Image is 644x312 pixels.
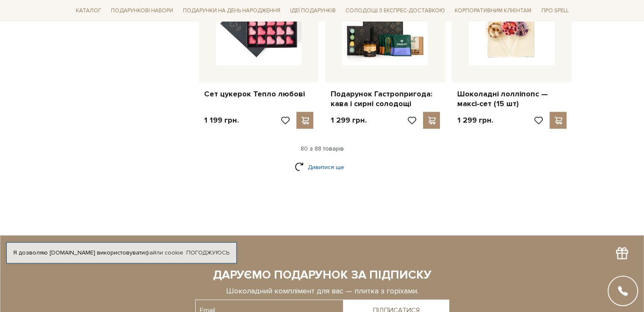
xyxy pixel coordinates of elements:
span: Подарункові набори [108,4,177,17]
a: Дивитися ще [295,160,350,175]
a: Шоколадні лолліпопс — максі-сет (15 шт) [457,89,567,109]
span: Ідеї подарунків [287,4,339,17]
span: Про Spell [538,4,572,17]
a: Корпоративним клієнтам [451,3,535,18]
a: Погоджуюсь [186,249,229,257]
p: 1 199 грн. [204,115,239,125]
a: Сет цукерок Тепло любові [204,89,314,99]
a: Подарунок Гастропригода: кава і сирні солодощі [330,89,440,109]
div: Я дозволяю [DOMAIN_NAME] використовувати [7,249,236,257]
a: файли cookie [145,249,183,256]
a: Солодощі з експрес-доставкою [342,3,448,18]
div: 80 з 88 товарів [69,145,575,153]
span: Каталог [72,4,105,17]
p: 1 299 грн. [457,115,493,125]
p: 1 299 грн. [330,115,366,125]
span: Подарунки на День народження [180,4,284,17]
